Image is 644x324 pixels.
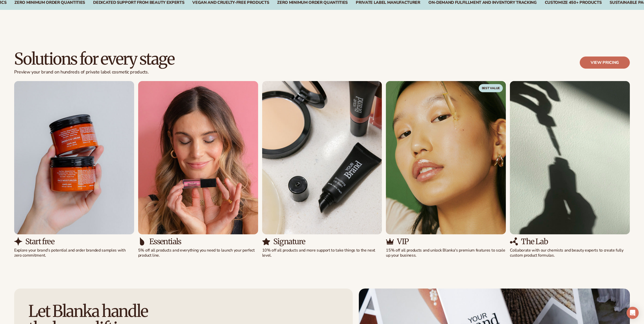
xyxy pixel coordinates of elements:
h3: VIP [397,237,408,246]
span: Best Value [479,84,503,92]
h2: Solutions for every stage [14,50,174,67]
div: ZERO MINIMUM ORDER QUANTITIES [14,0,85,5]
p: Preview your brand on hundreds of private label cosmetic products. [14,69,174,75]
img: Shopify Image 15 [262,237,270,245]
h3: Essentials [149,237,181,246]
img: Shopify Image 12 [138,81,258,234]
img: Shopify Image 10 [14,81,134,234]
p: 10% off all products and more support to take things to the next level. [262,248,382,258]
div: PRIVATE LABEL MANUFACTURER [356,0,420,5]
img: Shopify Image 17 [386,237,394,245]
div: CUSTOMIZE 450+ PRODUCTS [545,0,602,5]
div: Open Intercom Messenger [627,307,639,319]
div: DEDICATED SUPPORT FROM BEAUTY EXPERTS [93,0,184,5]
h3: Start free [25,237,54,246]
h3: Signature [273,237,305,246]
div: 4 / 5 [386,81,506,258]
p: Collaborate with our chemists and beauty experts to create fully custom product formulas. [510,248,630,258]
div: 5 / 5 [510,81,630,258]
img: Shopify Image 18 [510,81,630,234]
img: Shopify Image 19 [510,237,518,245]
a: View pricing [580,56,630,69]
img: Shopify Image 14 [262,81,382,234]
p: Explore your brand’s potential and order branded samples with zero commitment. [14,248,134,258]
div: Zero Minimum Order Quantities [277,0,348,5]
img: Shopify Image 11 [14,237,22,245]
div: On-Demand Fulfillment and Inventory Tracking [428,0,537,5]
h3: The Lab [521,237,548,246]
p: 5% off all products and everything you need to launch your perfect product line. [138,248,258,258]
img: Shopify Image 13 [138,237,146,245]
p: 15% off all products and unlock Blanka's premium features to scale up your business. [386,248,506,258]
div: 2 / 5 [138,81,258,258]
div: 3 / 5 [262,81,382,258]
div: Vegan and Cruelty-Free Products [192,0,269,5]
img: Shopify Image 16 [386,81,506,234]
div: 1 / 5 [14,81,134,258]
